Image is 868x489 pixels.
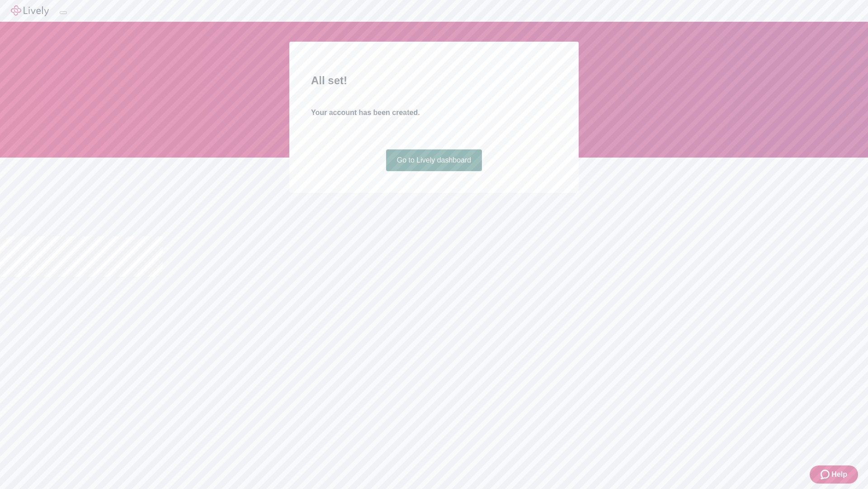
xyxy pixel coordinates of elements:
[11,5,49,16] img: Lively
[311,107,557,118] h4: Your account has been created.
[386,149,482,171] a: Go to Lively dashboard
[821,469,831,480] svg: Zendesk support icon
[831,469,847,480] span: Help
[60,11,67,14] button: Log out
[311,72,557,89] h2: All set!
[810,465,858,484] button: Zendesk support iconHelp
